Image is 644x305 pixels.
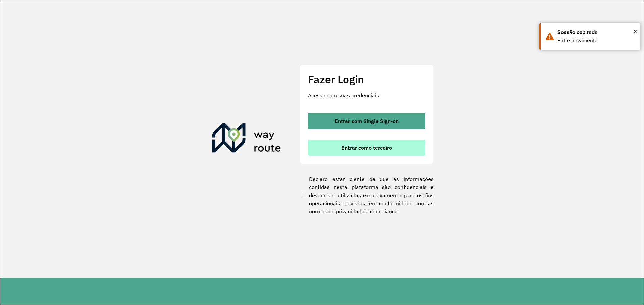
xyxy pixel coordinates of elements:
[335,118,399,124] span: Entrar com Single Sign-on
[300,175,434,215] label: Declaro estar ciente de que as informações contidas nesta plataforma são confidenciais e devem se...
[634,26,637,36] span: ×
[308,140,425,156] button: button
[634,26,637,36] button: Close
[212,123,281,155] img: Roteirizador AmbevTech
[308,113,425,129] button: button
[557,28,635,36] div: Sessão expirada
[308,73,425,86] h2: Fazer Login
[308,91,425,99] p: Acesse com suas credenciais
[341,145,392,150] span: Entrar como terceiro
[557,36,635,45] div: Entre novamente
